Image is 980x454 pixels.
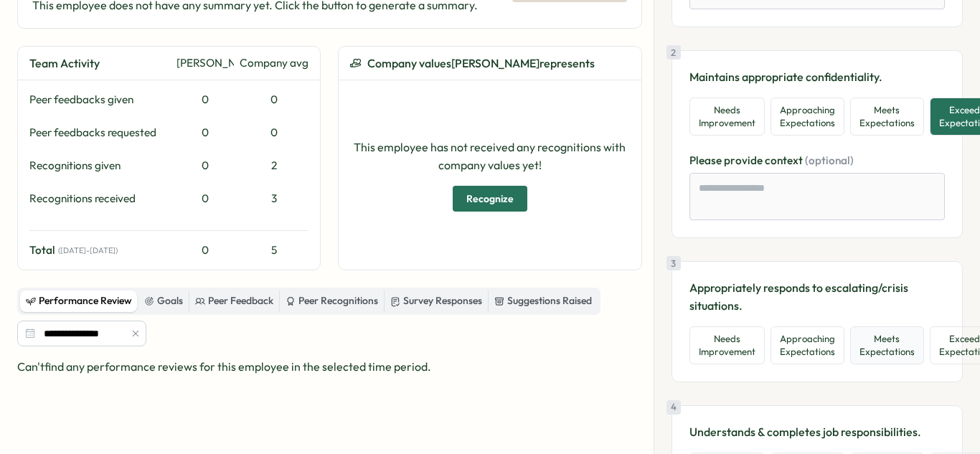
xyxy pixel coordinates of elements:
p: Maintains appropriate confidentiality. [689,68,945,86]
p: This employee has not received any recognitions with company values yet! [350,138,629,174]
div: Peer Recognitions [286,293,378,309]
span: Can't find any performance reviews for this employee in the selected time period. [17,359,431,374]
span: Please [689,153,724,167]
div: Peer Feedback [195,293,273,309]
div: [PERSON_NAME] [176,55,234,71]
div: 2 [240,158,308,174]
div: Recognitions given [29,158,171,174]
button: Meets Expectations [850,98,924,136]
div: 0 [176,125,234,141]
span: context [765,153,805,167]
div: Performance Review [26,293,132,309]
div: 0 [176,92,234,108]
div: 5 [240,242,308,258]
div: 0 [176,158,234,174]
span: (optional) [805,153,854,167]
div: Peer feedbacks given [29,92,171,108]
span: Total [29,242,55,258]
div: 0 [176,242,234,258]
div: Company avg [240,55,308,71]
span: provide [724,153,765,167]
button: Approaching Expectations [771,98,844,136]
p: Understands & completes job responsibilities. [689,423,945,441]
div: 0 [240,125,308,141]
div: Suggestions Raised [494,293,592,309]
button: Needs Improvement [689,326,765,364]
span: Recognize [466,186,514,211]
div: 0 [240,92,308,108]
div: 4 [666,400,681,415]
div: 3 [240,191,308,207]
span: ( [DATE] - [DATE] ) [58,246,118,255]
span: Company values [PERSON_NAME] represents [367,55,595,72]
div: Survey Responses [390,293,482,309]
div: Recognitions received [29,191,171,207]
button: Needs Improvement [689,98,765,136]
div: 3 [666,256,681,270]
div: Goals [144,293,183,309]
p: Appropriately responds to escalating/crisis situations. [689,279,945,315]
div: Peer feedbacks requested [29,125,171,141]
div: 2 [666,45,681,60]
button: Meets Expectations [850,326,924,364]
div: 0 [176,191,234,207]
button: Recognize [453,186,527,212]
div: Team Activity [29,55,171,72]
button: Approaching Expectations [771,326,844,364]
